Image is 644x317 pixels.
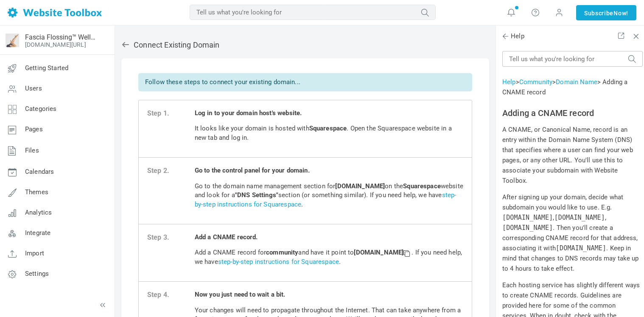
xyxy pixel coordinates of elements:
[195,124,463,142] p: It looks like your domain is hosted with . Open the Squarespace website in a new tab and log in.
[25,168,54,175] span: Calendars
[195,291,286,298] b: Now you just need to wait a bit.
[502,224,553,232] code: [DOMAIN_NAME]
[25,125,43,133] span: Pages
[25,270,49,277] span: Settings
[25,147,39,154] span: Files
[195,167,310,174] b: Go to the control panel for your domain.
[25,41,86,48] a: [DOMAIN_NAME][URL]
[147,166,195,176] strong: Step 2.
[195,182,463,209] p: Go to the domain name management section for on the website and look for a section (or something ...
[25,188,48,196] span: Themes
[147,109,195,119] strong: Step 1.
[235,191,278,199] strong: "DNS Settings"
[554,214,605,221] code: [DOMAIN_NAME]
[354,249,412,256] strong: [DOMAIN_NAME]
[25,105,57,113] span: Categories
[519,78,552,86] a: Community
[190,5,436,20] input: Tell us what you're looking for
[25,209,52,216] span: Analytics
[502,78,516,86] a: Help
[501,32,510,40] span: Back
[218,258,339,266] a: step-by-step instructions for Squarespace
[195,233,258,241] b: Add a CNAME record.
[195,191,456,208] a: step-by-step instructions for Squarespace
[147,290,195,300] strong: Step 4.
[502,108,643,118] h2: Adding a CNAME record
[556,244,606,252] code: [DOMAIN_NAME]
[556,78,597,86] a: Domain Name
[25,229,50,237] span: Integrate
[502,125,643,186] p: A CNAME, or Canonical Name, record is an entry within the Domain Name System (DNS) that specifies...
[502,192,643,274] p: After signing up your domain, decide what subdomain you would like to use. E.g. , , . Then you'll...
[576,5,636,20] a: SubscribeNow!
[25,249,44,257] span: Import
[613,8,628,18] span: Now!
[502,214,553,221] code: [DOMAIN_NAME]
[121,40,489,50] h2: Connect existing domain
[502,51,643,67] input: Tell us what you're looking for
[195,248,463,266] p: Add a CNAME record for and have it point to . If you need help, we have .
[502,78,627,96] span: > > > Adding a CNAME record
[25,64,68,72] span: Getting Started
[335,182,385,190] strong: [DOMAIN_NAME]
[25,33,99,41] a: Fascia Flossing™ Wellness Community
[147,233,195,243] strong: Step 3.
[195,109,302,117] b: Log in to your domain host's website.
[6,34,19,47] img: favicon.ico
[403,182,441,190] strong: Squarespace
[25,85,42,92] span: Users
[266,249,298,256] strong: community
[502,32,524,41] span: Help
[309,125,347,132] b: Squarespace
[145,78,300,86] span: Follow these steps to connect your existing domain...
